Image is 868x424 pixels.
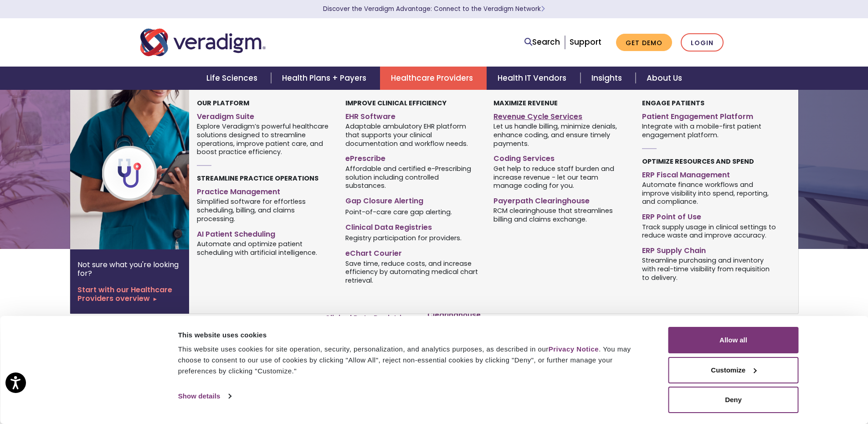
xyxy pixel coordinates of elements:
a: Patient Engagement Platform [642,109,776,122]
span: Get help to reduce staff burden and increase revenue - let our team manage coding for you. [493,164,628,190]
a: Gap Closure Alerting [345,193,480,206]
p: Not sure what you're looking for? [77,260,182,278]
a: About Us [636,67,693,90]
a: Healthcare Providers [380,67,487,90]
a: ERP Point of Use [642,209,776,222]
span: Point-of-care care gap alerting. [345,207,452,216]
a: EHR Software [345,109,480,122]
a: ERP Fiscal Management [642,167,776,180]
span: Track supply usage in clinical settings to reduce waste and improve accuracy. [642,222,776,240]
span: Registry participation for providers. [345,233,462,243]
button: Allow all [668,327,799,353]
span: Streamline purchasing and inventory with real-time visibility from requisition to delivery. [642,256,776,282]
strong: Streamline Practice Operations [197,174,318,183]
span: Automate and optimize patient scheduling with artificial intelligence. [197,239,331,257]
a: AI Patient Scheduling [197,226,331,239]
a: Revenue Cycle Services [493,109,628,122]
span: Let us handle billing, minimize denials, enhance coding, and ensure timely payments. [493,122,628,148]
iframe: Drift Chat Widget [693,358,857,413]
button: Customize [668,357,799,383]
span: Save time, reduce costs, and increase efficiency by automating medical chart retrieval. [345,259,480,285]
img: Veradigm logo [140,27,266,57]
strong: Engage Patients [642,98,704,108]
button: Deny [668,387,799,413]
div: This website uses cookies [178,330,648,341]
span: Adaptable ambulatory EHR platform that supports your clinical documentation and workflow needs. [345,122,480,148]
a: Life Sciences [195,67,271,90]
a: Payerpath Clearinghouse [493,193,628,206]
span: Simplified software for effortless scheduling, billing, and claims processing. [197,197,331,223]
a: ePrescribe [345,150,480,164]
span: Integrate with a mobile-first patient engagement platform. [642,122,776,140]
span: Learn More [541,5,545,13]
strong: Maximize Revenue [493,98,558,108]
a: Start with our Healthcare Providers overview [77,285,182,303]
span: Explore Veradigm’s powerful healthcare solutions designed to streamline operations, improve patie... [197,122,331,156]
span: Automate finance workflows and improve visibility into spend, reporting, and compliance. [642,180,776,206]
a: ERP Supply Chain [642,243,776,256]
a: Veradigm Suite [197,109,331,122]
strong: Optimize Resources and Spend [642,157,754,166]
div: This website uses cookies for site operation, security, personalization, and analytics purposes, ... [178,344,648,377]
a: Practice Management [197,184,331,197]
a: Health Plans + Payers [271,67,380,90]
span: Affordable and certified e-Prescribing solution including controlled substances. [345,164,480,190]
a: Health IT Vendors [487,67,580,90]
a: Insights [580,67,636,90]
strong: Improve Clinical Efficiency [345,98,447,108]
span: RCM clearinghouse that streamlines billing and claims exchange. [493,206,628,224]
a: Show details [178,389,231,403]
a: Get Demo [616,34,672,52]
a: Login [681,33,724,52]
a: eChart Courier [345,245,480,259]
a: Privacy Notice [549,345,599,353]
img: Healthcare Provider [70,90,217,249]
strong: Our Platform [197,98,249,108]
a: Search [524,36,560,48]
a: Discover the Veradigm Advantage: Connect to the Veradigm NetworkLearn More [323,5,545,13]
a: Coding Services [493,150,628,164]
a: Clinical Data Registries [345,219,480,233]
a: Support [570,36,601,47]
